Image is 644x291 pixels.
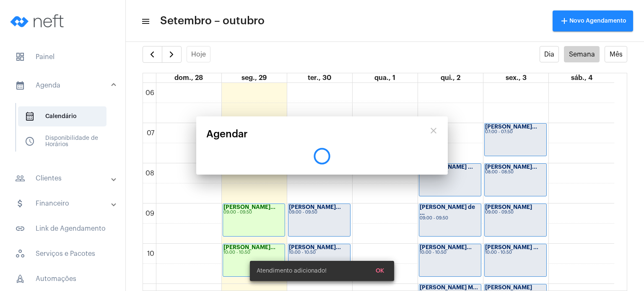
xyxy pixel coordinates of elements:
[173,73,205,82] a: 28 de setembro de 2025
[485,170,546,175] div: 08:00 - 08:50
[559,18,626,24] span: Novo Agendamento
[485,245,538,250] strong: [PERSON_NAME] ...
[18,131,106,152] span: Disponibilidade de Horários
[504,73,528,82] a: 3 de outubro de 2025
[15,224,25,234] mat-icon: sidenav icon
[420,245,472,250] strong: [PERSON_NAME]...
[162,46,182,63] button: Próximo Semana
[373,73,397,82] a: 1 de outubro de 2025
[25,111,35,121] span: sidenav icon
[559,16,569,26] mat-icon: add
[15,52,25,62] span: sidenav icon
[420,170,480,175] div: 08:00 - 08:50
[420,285,478,290] strong: [PERSON_NAME] M...
[15,173,25,183] mat-icon: sidenav icon
[145,250,156,258] div: 10
[564,46,600,62] button: Semana
[145,129,156,137] div: 07
[15,198,25,209] mat-icon: sidenav icon
[485,164,537,170] strong: [PERSON_NAME]...
[8,244,117,264] span: Serviços e Pacotes
[206,129,248,139] span: Agendar
[15,173,112,183] mat-panel-title: Clientes
[141,16,149,26] mat-icon: sidenav icon
[376,268,384,274] span: OK
[306,73,333,82] a: 30 de setembro de 2025
[485,130,546,134] div: 07:00 - 07:50
[428,126,439,136] mat-icon: close
[289,245,341,250] strong: [PERSON_NAME]...
[289,204,341,210] strong: [PERSON_NAME]...
[223,250,284,255] div: 10:00 - 10:50
[15,198,112,209] mat-panel-title: Financeiro
[144,89,156,97] div: 06
[7,4,70,38] img: logo-neft-novo-2.png
[569,73,594,82] a: 4 de outubro de 2025
[420,250,480,255] div: 10:00 - 10:50
[144,210,156,217] div: 09
[289,210,350,215] div: 09:00 - 09:50
[223,245,275,250] strong: [PERSON_NAME]...
[15,80,25,90] mat-icon: sidenav icon
[540,46,559,62] button: Dia
[143,46,162,63] button: Semana Anterior
[485,285,532,290] strong: [PERSON_NAME]
[25,136,35,147] span: sidenav icon
[15,249,25,259] span: sidenav icon
[420,204,475,216] strong: [PERSON_NAME] de ...
[144,170,156,177] div: 08
[15,80,112,90] mat-panel-title: Agenda
[605,46,627,62] button: Mês
[485,210,546,215] div: 09:00 - 09:50
[187,46,211,62] button: Hoje
[18,106,106,126] span: Calendário
[8,47,117,67] span: Painel
[240,73,268,82] a: 29 de setembro de 2025
[8,219,117,239] span: Link de Agendamento
[223,204,275,210] strong: [PERSON_NAME]...
[15,274,25,284] span: sidenav icon
[485,250,546,255] div: 10:00 - 10:50
[485,124,537,129] strong: [PERSON_NAME]...
[223,210,284,215] div: 09:00 - 09:50
[257,267,327,275] span: Atendimento adicionado!
[160,14,265,28] span: Setembro – outubro
[485,204,532,210] strong: [PERSON_NAME]
[8,269,117,289] span: Automações
[439,73,462,82] a: 2 de outubro de 2025
[289,250,350,255] div: 10:00 - 10:50
[420,216,480,221] div: 09:00 - 09:50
